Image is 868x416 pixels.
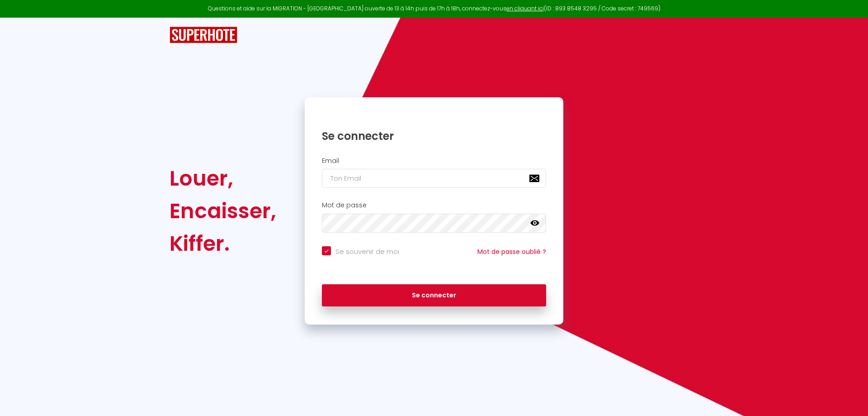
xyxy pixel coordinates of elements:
img: SuperHote logo [170,27,237,43]
h2: Email [322,157,546,165]
input: Ton Email [322,169,546,188]
h1: Se connecter [322,129,546,143]
a: en cliquant ici [506,5,544,12]
div: Kiffer. [170,227,276,260]
button: Se connecter [322,284,546,307]
h2: Mot de passe [322,201,546,209]
div: Louer, [170,162,276,195]
a: Mot de passe oublié ? [477,247,546,256]
div: Encaisser, [170,195,276,227]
